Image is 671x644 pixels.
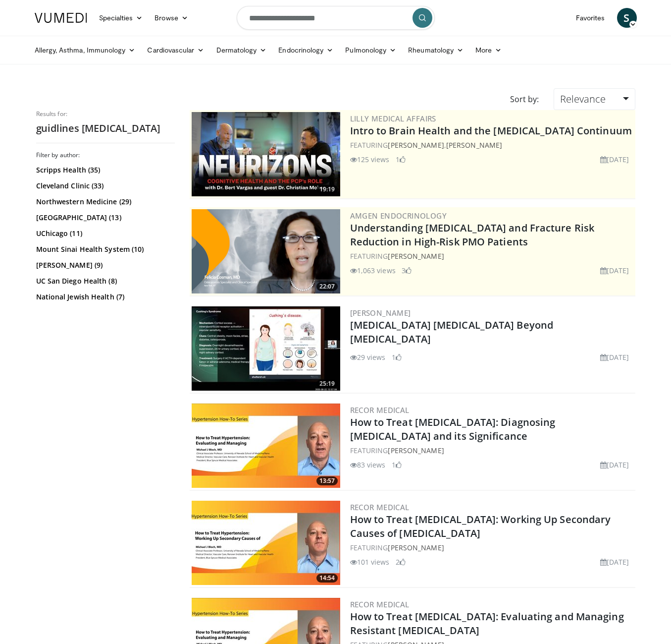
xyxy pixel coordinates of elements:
div: FEATURING [350,251,633,261]
img: 6e35119b-2341-4763-b4bf-2ef279db8784.jpg.300x170_q85_crop-smart_upscale.jpg [192,404,340,488]
div: FEATURING [350,542,633,553]
a: 22:07 [192,209,340,293]
img: 5ca00d86-64b6-43d7-b219-4fe40f4d8433.jpg.300x170_q85_crop-smart_upscale.jpg [192,501,340,585]
a: How to Treat [MEDICAL_DATA]: Evaluating and Managing Resistant [MEDICAL_DATA] [350,610,624,637]
a: Rheumatology [402,40,469,60]
a: [PERSON_NAME] [388,543,444,552]
a: UChicago (11) [36,229,172,238]
a: Lilly Medical Affairs [350,114,436,123]
span: 25:19 [316,379,338,388]
a: [PERSON_NAME] (9) [36,260,172,270]
a: National Jewish Health (7) [36,292,172,302]
a: Recor Medical [350,405,410,415]
a: Cleveland Clinic (33) [36,181,172,191]
a: Amgen Endocrinology [350,211,447,221]
a: Favorites [570,8,611,28]
span: 22:07 [316,282,338,291]
li: 2 [396,557,406,567]
li: [DATE] [600,154,629,165]
a: [GEOGRAPHIC_DATA] (13) [36,213,172,223]
li: [DATE] [600,460,629,470]
a: 14:54 [192,501,340,585]
img: c9a25db3-4db0-49e1-a46f-17b5c91d58a1.png.300x170_q85_crop-smart_upscale.png [192,209,340,293]
li: 1,063 views [350,265,396,276]
li: 1 [396,154,406,165]
a: How to Treat [MEDICAL_DATA]: Working Up Secondary Causes of [MEDICAL_DATA] [350,513,611,540]
a: Endocrinology [272,40,339,60]
img: c792538d-2b8d-49f9-947a-f140364b632d.300x170_q85_crop-smart_upscale.jpg [192,306,340,391]
li: 101 views [350,557,390,567]
a: S [617,8,637,28]
li: 1 [392,352,402,362]
a: 13:57 [192,404,340,488]
a: [PERSON_NAME] [388,446,444,455]
a: [PERSON_NAME] [388,140,444,150]
a: How to Treat [MEDICAL_DATA]: Diagnosing [MEDICAL_DATA] and its Significance [350,415,556,443]
a: 19:19 [192,112,340,196]
h3: Filter by author: [36,151,175,159]
span: 19:19 [316,185,338,194]
span: Relevance [560,92,606,106]
li: 1 [392,460,402,470]
span: 14:54 [316,574,338,583]
li: 3 [402,265,412,276]
img: VuMedi Logo [35,13,87,23]
a: [MEDICAL_DATA] [MEDICAL_DATA] Beyond [MEDICAL_DATA] [350,318,554,346]
span: 13:57 [316,476,338,485]
a: More [469,40,508,60]
a: Scripps Health (35) [36,165,172,175]
a: Intro to Brain Health and the [MEDICAL_DATA] Continuum [350,124,632,137]
input: Search topics, interventions [237,6,435,30]
li: 83 views [350,460,386,470]
a: Pulmonology [339,40,402,60]
a: Cardiovascular [141,40,210,60]
a: Relevance [554,88,635,110]
a: Recor Medical [350,599,410,609]
a: Browse [149,8,194,28]
li: [DATE] [600,265,629,276]
a: Dermatology [210,40,273,60]
li: 125 views [350,154,390,165]
a: [PERSON_NAME] [388,251,444,261]
a: Allergy, Asthma, Immunology [29,40,142,60]
a: Specialties [93,8,149,28]
h2: guidlines [MEDICAL_DATA] [36,122,175,135]
li: [DATE] [600,352,629,362]
a: UC San Diego Health (8) [36,276,172,286]
div: Sort by: [503,88,546,110]
div: FEATURING , [350,140,633,150]
a: 25:19 [192,306,340,391]
a: Mount Sinai Health System (10) [36,244,172,254]
a: [PERSON_NAME] [446,140,502,150]
div: FEATURING [350,445,633,456]
a: Northwestern Medicine (29) [36,197,172,207]
a: Recor Medical [350,502,410,512]
a: Understanding [MEDICAL_DATA] and Fracture Risk Reduction in High-Risk PMO Patients [350,221,595,248]
li: [DATE] [600,557,629,567]
img: a80fd508-2012-49d4-b73e-1d4e93549e78.png.300x170_q85_crop-smart_upscale.jpg [192,112,340,196]
a: [PERSON_NAME] [350,308,411,318]
li: 29 views [350,352,386,362]
p: Results for: [36,110,175,118]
